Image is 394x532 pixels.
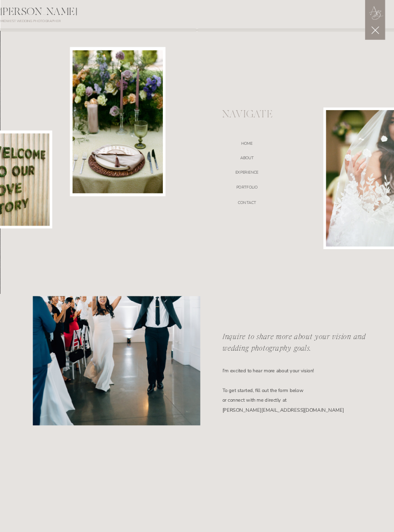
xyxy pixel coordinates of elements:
nav: Navigate [222,110,272,120]
a: CONTACT [177,201,317,207]
a: portfolio [177,185,317,192]
a: ABOUT [177,155,317,162]
p: I'm excited to hear more about your vision! To get started, fill out the form below or connect wi... [222,366,362,396]
a: Home [177,141,317,148]
h3: Inquire to share more about your vision and wedding photography goals. [222,331,372,357]
div: [PERSON_NAME] [0,7,66,21]
a: EXPERIENCE [177,170,317,177]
